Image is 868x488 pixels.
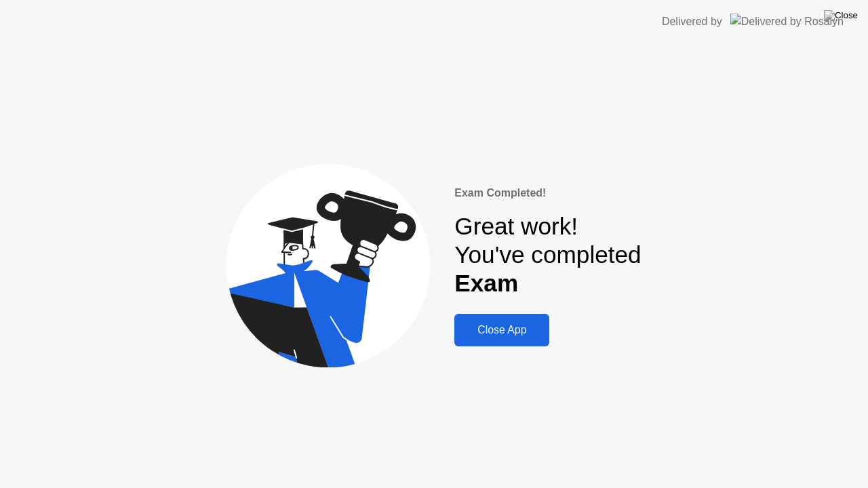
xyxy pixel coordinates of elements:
[662,14,722,30] div: Delivered by
[458,324,545,336] div: Close App
[454,314,549,346] button: Close App
[454,185,641,201] div: Exam Completed!
[454,212,641,298] div: Great work! You've completed
[454,270,518,296] b: Exam
[824,10,858,21] img: Close
[730,14,844,29] img: Delivered by Rosalyn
